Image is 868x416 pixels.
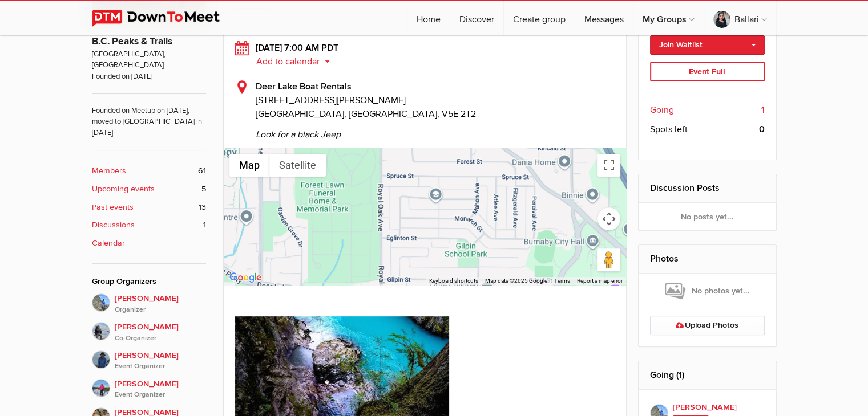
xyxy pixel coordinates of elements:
span: 5 [201,183,206,195]
i: Organizer [115,305,206,315]
a: Past events 13 [92,201,206,214]
a: Home [407,1,450,35]
a: [PERSON_NAME]Event Organizer [92,372,206,401]
span: [PERSON_NAME] [115,292,206,315]
i: Co-Organizer [115,333,206,344]
button: Show satellite imagery [269,154,326,177]
div: Event Full [650,62,765,82]
a: [PERSON_NAME]Event Organizer [92,344,206,372]
img: Angela L [92,379,110,397]
img: Google [227,270,264,285]
b: 1 [761,103,765,117]
span: [GEOGRAPHIC_DATA], [GEOGRAPHIC_DATA], V5E 2T2 [256,108,476,120]
div: [DATE] 7:00 AM PDT [235,41,615,68]
a: [PERSON_NAME]Organizer [92,293,206,315]
span: Going [650,103,674,117]
b: Members [92,165,126,177]
button: Show street map [229,154,269,177]
span: Look for a black Jeep [256,121,615,141]
a: Open this area in Google Maps (opens a new window) [227,270,264,285]
span: [PERSON_NAME] [115,321,206,344]
span: Spots left [650,123,688,136]
a: Discussions 1 [92,219,206,231]
a: Messages [575,1,633,35]
img: Wade H [92,322,110,340]
button: Map camera controls [597,207,620,230]
i: Event Organizer [115,361,206,372]
div: Group Organizers [92,275,206,288]
h2: Going (1) [650,361,765,389]
img: Reiko T [92,350,110,369]
img: DownToMeet [92,10,237,27]
a: Upload Photos [650,316,765,335]
span: 13 [199,201,206,214]
span: Founded on Meetup on [DATE], moved to [GEOGRAPHIC_DATA] in [DATE] [92,93,206,138]
a: Report a map error [577,278,623,284]
a: B.C. Peaks & Trails [92,35,172,47]
a: [PERSON_NAME]Co-Organizer [92,315,206,344]
a: Discover [450,1,503,35]
button: Add to calendar [256,56,338,67]
span: No photos yet... [665,282,750,301]
a: My Groups [633,1,704,35]
b: 0 [759,123,765,136]
a: Ballari [704,1,776,35]
span: [GEOGRAPHIC_DATA], [GEOGRAPHIC_DATA] [92,49,206,71]
span: [PERSON_NAME] [115,378,206,401]
a: Create group [504,1,575,35]
b: Deer Lake Boat Rentals [256,81,352,92]
a: Calendar [92,237,206,250]
a: Join Waitlist [650,35,765,55]
a: Members 61 [92,165,206,177]
b: [PERSON_NAME] [673,401,737,414]
span: Founded on [DATE] [92,71,206,82]
i: Event Organizer [115,390,206,400]
span: [PERSON_NAME] [115,349,206,372]
span: [STREET_ADDRESS][PERSON_NAME] [256,93,615,107]
img: Andrew [92,293,110,312]
button: Drag Pegman onto the map to open Street View [597,248,620,271]
button: Toggle fullscreen view [597,154,620,177]
div: No posts yet... [639,203,776,230]
span: 1 [203,219,206,231]
b: Upcoming events [92,183,155,195]
a: Discussion Posts [650,182,720,194]
span: Map data ©2025 Google [485,278,547,284]
a: Terms (opens in new tab) [554,278,570,284]
b: Calendar [92,237,125,250]
b: Past events [92,201,134,214]
a: Photos [650,253,679,264]
b: Discussions [92,219,135,231]
span: 61 [198,165,206,177]
button: Keyboard shortcuts [429,277,478,285]
a: Upcoming events 5 [92,183,206,195]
